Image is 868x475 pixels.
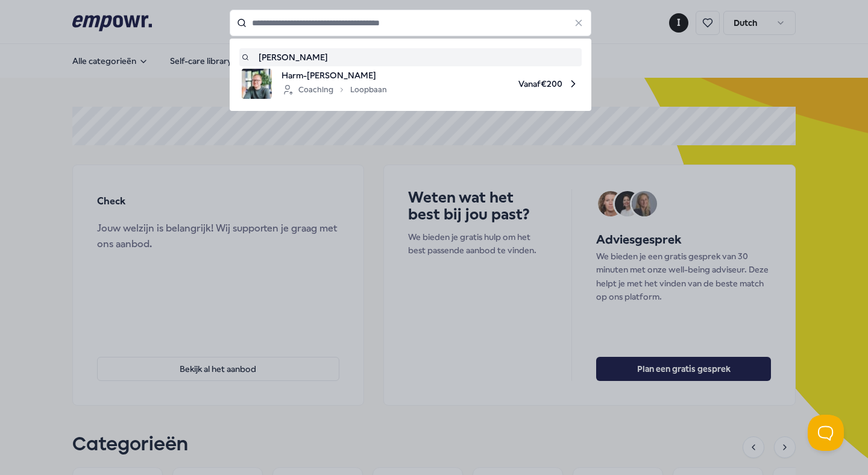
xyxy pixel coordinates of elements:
div: Coaching Loopbaan [281,83,387,97]
span: Vanaf € 200 [397,69,579,99]
iframe: Help Scout Beacon - Open [808,415,844,451]
a: product imageHarm-[PERSON_NAME]CoachingLoopbaanVanaf€200 [242,69,579,99]
img: product image [242,69,272,99]
a: [PERSON_NAME] [242,51,579,64]
span: Harm-[PERSON_NAME] [281,69,387,82]
input: Search for products, categories or subcategories [230,10,591,36]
